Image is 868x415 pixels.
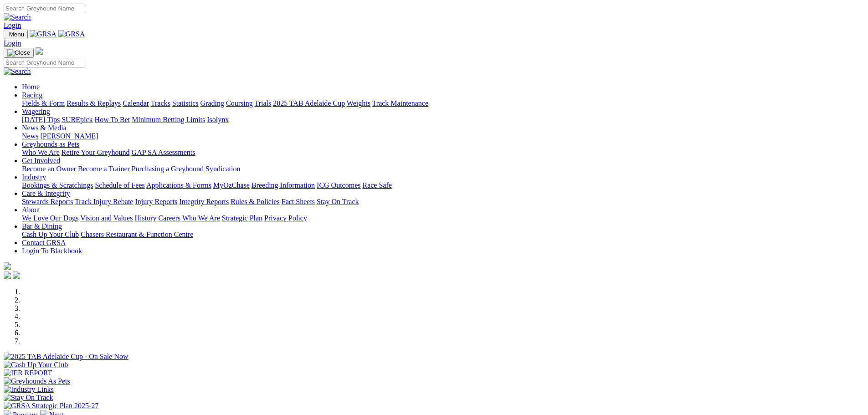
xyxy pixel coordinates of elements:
a: Minimum Betting Limits [132,116,205,123]
a: Race Safe [362,181,391,189]
a: GAP SA Assessments [132,149,195,156]
a: Fields & Form [22,99,65,107]
a: Statistics [172,99,199,107]
input: Search [4,4,84,13]
img: Greyhounds As Pets [4,377,70,385]
a: Weights [347,99,370,107]
a: News & Media [22,124,67,132]
a: Get Involved [22,157,60,164]
div: Racing [22,99,864,108]
img: facebook.svg [4,272,11,279]
a: Retire Your Greyhound [62,149,130,156]
a: Login [4,39,21,47]
a: Racing [22,91,42,99]
a: Wagering [22,108,50,115]
a: Cash Up Your Club [22,231,79,238]
a: Vision and Values [80,214,133,222]
img: Search [4,13,31,21]
img: GRSA [30,30,56,38]
a: Rules & Policies [231,198,280,205]
a: Stay On Track [317,198,359,205]
div: Bar & Dining [22,231,864,239]
a: Home [22,83,40,91]
a: [PERSON_NAME] [40,132,98,140]
a: Stewards Reports [22,198,73,205]
a: Injury Reports [135,198,177,205]
a: Applications & Forms [146,181,211,189]
a: Grading [200,99,224,107]
a: Syndication [205,165,240,173]
a: We Love Our Dogs [22,214,78,222]
a: Privacy Policy [264,214,307,222]
a: Isolynx [207,116,229,123]
a: History [134,214,156,222]
a: ICG Outcomes [317,181,360,189]
a: 2025 TAB Adelaide Cup [273,99,345,107]
a: Become a Trainer [78,165,130,173]
img: IER REPORT [4,369,52,377]
a: Chasers Restaurant & Function Centre [81,231,193,238]
div: Greyhounds as Pets [22,149,864,157]
a: How To Bet [95,116,130,123]
a: Strategic Plan [222,214,262,222]
a: Careers [158,214,180,222]
img: Close [7,49,30,56]
a: News [22,132,38,140]
a: Industry [22,173,46,181]
a: Greyhounds as Pets [22,140,79,148]
button: Toggle navigation [4,30,28,39]
a: Track Injury Rebate [75,198,133,205]
input: Search [4,58,84,67]
a: SUREpick [62,116,92,123]
img: twitter.svg [13,272,20,279]
a: Care & Integrity [22,190,70,197]
img: logo-grsa-white.png [4,262,11,270]
div: About [22,214,864,222]
img: Cash Up Your Club [4,361,68,369]
img: Stay On Track [4,394,53,402]
a: Tracks [151,99,170,107]
a: Become an Owner [22,165,76,173]
a: Schedule of Fees [95,181,144,189]
a: Login [4,21,21,29]
img: GRSA Strategic Plan 2025-27 [4,402,98,410]
img: Search [4,67,31,76]
a: Trials [254,99,271,107]
a: Contact GRSA [22,239,66,246]
img: 2025 TAB Adelaide Cup - On Sale Now [4,353,128,361]
a: [DATE] Tips [22,116,60,123]
a: Who We Are [182,214,220,222]
a: Integrity Reports [179,198,229,205]
div: News & Media [22,132,864,140]
a: Bookings & Scratchings [22,181,93,189]
a: Purchasing a Greyhound [132,165,204,173]
a: About [22,206,40,214]
img: GRSA [58,30,85,38]
button: Toggle navigation [4,48,34,58]
a: Results & Replays [67,99,121,107]
a: Login To Blackbook [22,247,82,255]
a: Fact Sheets [282,198,315,205]
div: Wagering [22,116,864,124]
span: Menu [9,31,24,38]
a: Track Maintenance [372,99,428,107]
a: Bar & Dining [22,222,62,230]
a: Who We Are [22,149,60,156]
div: Get Involved [22,165,864,173]
img: Industry Links [4,385,54,394]
img: logo-grsa-white.png [36,47,43,55]
div: Care & Integrity [22,198,864,206]
a: MyOzChase [213,181,250,189]
a: Breeding Information [252,181,315,189]
div: Industry [22,181,864,190]
a: Coursing [226,99,253,107]
a: Calendar [123,99,149,107]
